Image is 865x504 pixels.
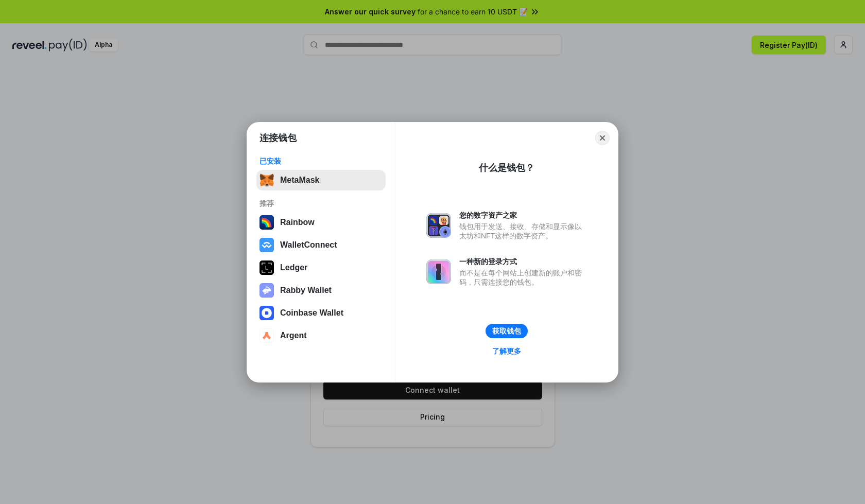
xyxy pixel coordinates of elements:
[280,218,315,227] div: Rainbow
[259,199,383,208] div: 推荐
[259,260,274,275] img: svg+xml,%3Csvg%20xmlns%3D%22http%3A%2F%2Fwww.w3.org%2F2000%2Fsvg%22%20width%3D%2228%22%20height%3...
[595,131,610,145] button: Close
[256,212,386,233] button: Rainbow
[459,211,587,220] div: 您的数字资产之家
[259,306,274,320] img: svg+xml,%3Csvg%20width%3D%2228%22%20height%3D%2228%22%20viewBox%3D%220%200%2028%2028%22%20fill%3D...
[259,238,274,252] img: svg+xml,%3Csvg%20width%3D%2228%22%20height%3D%2228%22%20viewBox%3D%220%200%2028%2028%22%20fill%3D...
[259,328,274,343] img: svg+xml,%3Csvg%20width%3D%2228%22%20height%3D%2228%22%20viewBox%3D%220%200%2028%2028%22%20fill%3D...
[459,257,587,266] div: 一种新的登录方式
[280,308,343,318] div: Coinbase Wallet
[259,157,383,166] div: 已安装
[492,326,521,336] div: 获取钱包
[256,303,386,323] button: Coinbase Wallet
[280,286,332,295] div: Rabby Wallet
[259,283,274,298] img: svg+xml,%3Csvg%20xmlns%3D%22http%3A%2F%2Fwww.w3.org%2F2000%2Fsvg%22%20fill%3D%22none%22%20viewBox...
[280,176,319,185] div: MetaMask
[259,132,297,144] h1: 连接钱包
[259,215,274,230] img: svg+xml,%3Csvg%20width%3D%22120%22%20height%3D%22120%22%20viewBox%3D%220%200%20120%20120%22%20fil...
[426,213,451,238] img: svg+xml,%3Csvg%20xmlns%3D%22http%3A%2F%2Fwww.w3.org%2F2000%2Fsvg%22%20fill%3D%22none%22%20viewBox...
[256,280,386,301] button: Rabby Wallet
[479,162,534,174] div: 什么是钱包？
[259,173,274,187] img: svg+xml,%3Csvg%20fill%3D%22none%22%20height%3D%2233%22%20viewBox%3D%220%200%2035%2033%22%20width%...
[459,222,587,240] div: 钱包用于发送、接收、存储和显示像以太坊和NFT这样的数字资产。
[426,259,451,284] img: svg+xml,%3Csvg%20xmlns%3D%22http%3A%2F%2Fwww.w3.org%2F2000%2Fsvg%22%20fill%3D%22none%22%20viewBox...
[492,346,521,356] div: 了解更多
[256,170,386,190] button: MetaMask
[280,331,307,340] div: Argent
[280,240,337,250] div: WalletConnect
[256,325,386,346] button: Argent
[256,257,386,278] button: Ledger
[486,344,527,358] a: 了解更多
[256,235,386,255] button: WalletConnect
[459,268,587,287] div: 而不是在每个网站上创建新的账户和密码，只需连接您的钱包。
[280,263,307,272] div: Ledger
[486,324,528,338] button: 获取钱包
